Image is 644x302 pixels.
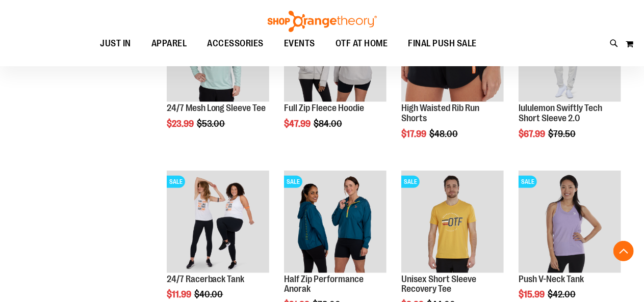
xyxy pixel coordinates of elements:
[401,171,504,273] img: Product image for Unisex Short Sleeve Recovery Tee
[167,171,269,274] a: 24/7 Racerback TankSALE
[100,32,131,55] span: JUST IN
[141,32,197,56] a: APPAREL
[519,171,621,274] a: Product image for Push V-Neck TankSALE
[167,119,195,129] span: $23.99
[284,171,387,274] a: Half Zip Performance AnorakSALE
[519,289,546,299] span: $15.99
[548,289,577,299] span: $42.00
[167,171,269,273] img: 24/7 Racerback Tank
[207,32,264,55] span: ACCESSORIES
[284,274,364,294] a: Half Zip Performance Anorak
[548,129,577,139] span: $79.50
[401,176,420,188] span: SALE
[90,32,141,56] a: JUST IN
[284,32,315,55] span: EVENTS
[401,274,476,294] a: Unisex Short Sleeve Recovery Tee
[274,32,325,56] a: EVENTS
[401,103,479,123] a: High Waisted Rib Run Shorts
[401,171,504,274] a: Product image for Unisex Short Sleeve Recovery TeeSALE
[197,32,274,56] a: ACCESSORIES
[519,274,584,284] a: Push V-Neck Tank
[266,11,378,32] img: Shop Orangetheory
[519,129,547,139] span: $67.99
[284,119,312,129] span: $47.99
[613,241,634,261] button: Back To Top
[429,129,459,139] span: $48.00
[167,289,193,299] span: $11.99
[284,176,302,188] span: SALE
[167,176,185,188] span: SALE
[519,103,602,123] a: lululemon Swiftly Tech Short Sleeve 2.0
[197,119,227,129] span: $53.00
[325,32,398,56] a: OTF AT HOME
[284,103,364,113] a: Full Zip Fleece Hoodie
[194,289,225,299] span: $40.00
[314,119,344,129] span: $84.00
[284,171,387,273] img: Half Zip Performance Anorak
[519,176,537,188] span: SALE
[519,171,621,273] img: Product image for Push V-Neck Tank
[398,32,487,55] a: FINAL PUSH SALE
[167,274,245,284] a: 24/7 Racerback Tank
[408,32,477,55] span: FINAL PUSH SALE
[336,32,388,55] span: OTF AT HOME
[151,32,187,55] span: APPAREL
[401,129,428,139] span: $17.99
[167,103,266,113] a: 24/7 Mesh Long Sleeve Tee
